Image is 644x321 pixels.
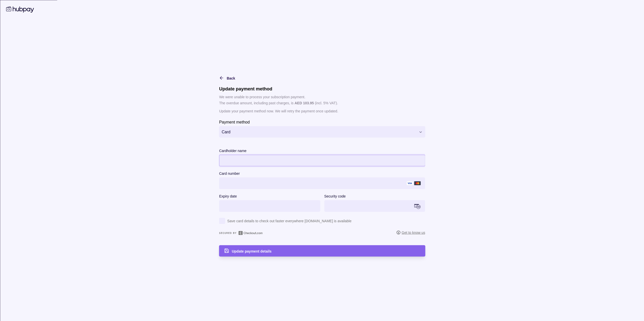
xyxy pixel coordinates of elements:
p: AED 103.95 [294,101,314,105]
button: Save card details to check out faster everywhere [DOMAIN_NAME] is available [219,218,425,227]
label: Payment method [219,119,250,125]
p: Update your payment method now. We will retry the payment once updated. [219,108,425,114]
p: We were unable to process your subscription payment. [219,94,425,100]
button: Back [219,75,235,81]
span: Save card details to check out faster everywhere [DOMAIN_NAME] is available [227,218,351,224]
button: Get to know us [396,230,425,236]
button: Update payment details [219,245,425,256]
span: Update payment details [232,249,271,253]
h1: Update payment method [219,86,425,91]
label: Security code [324,193,346,199]
span: Back [226,76,235,80]
label: Expiry date [219,193,237,199]
p: The overdue amount, including past charges, is (incl. 5% VAT). [219,100,425,106]
p: Payment method [219,120,250,124]
span: Get to know us [396,230,425,235]
label: Card number [219,170,240,176]
label: Cardholder name [219,147,246,154]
